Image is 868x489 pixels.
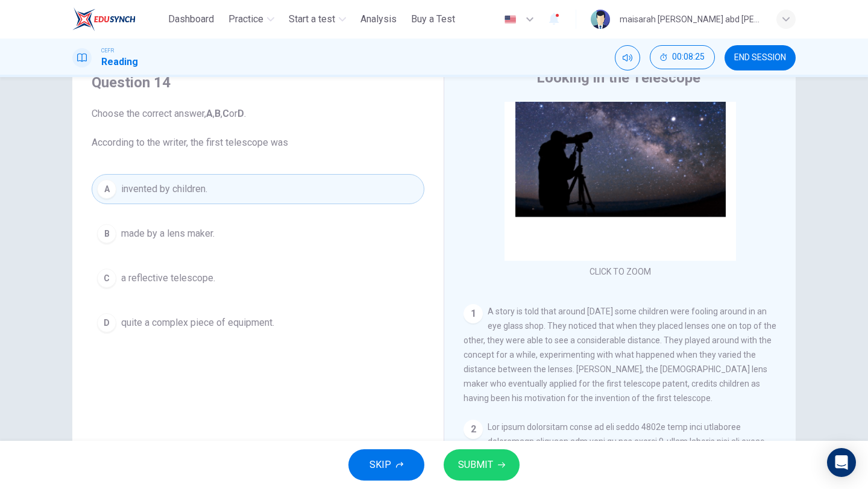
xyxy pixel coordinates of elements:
[464,307,776,403] span: A story is told that around [DATE] some children were fooling around in an eye glass shop. They n...
[650,45,715,70] div: Hide
[620,12,762,26] div: maisarah [PERSON_NAME] abd [PERSON_NAME]
[464,304,483,323] div: 1
[168,12,214,26] span: Dashboard
[121,226,215,241] span: made by a lens maker.
[92,308,424,338] button: Dquite a complex piece of equipment.
[411,12,455,26] span: Buy a Test
[458,456,493,473] span: SUBMIT
[289,12,335,26] span: Start a test
[734,53,786,63] span: END SESSION
[101,46,114,55] span: CEFR
[97,179,116,199] div: A
[650,45,715,69] button: 00:08:25
[97,224,116,243] div: B
[92,263,424,293] button: Ca reflective telescope.
[444,449,520,481] button: SUBMIT
[356,8,401,30] button: Analysis
[224,8,279,30] button: Practice
[228,12,263,26] span: Practice
[101,55,138,69] h1: Reading
[827,448,856,477] div: Open Intercom Messenger
[284,8,351,30] button: Start a test
[464,420,483,439] div: 2
[97,313,116,332] div: D
[503,15,518,24] img: en
[72,7,136,31] img: ELTC logo
[536,68,700,87] h4: Looking in the Telescope
[370,456,391,473] span: SKIP
[406,8,460,30] button: Buy a Test
[97,269,116,288] div: C
[92,219,424,249] button: Bmade by a lens maker.
[206,108,213,119] b: A
[163,8,219,30] button: Dashboard
[121,271,215,285] span: a reflective telescope.
[92,107,424,150] span: Choose the correct answer, , , or . According to the writer, the first telescope was
[591,10,610,29] img: Profile picture
[348,449,424,481] button: SKIP
[92,73,424,92] h4: Question 14
[615,45,640,70] div: Mute
[121,182,207,196] span: invented by children.
[72,7,163,31] a: ELTC logo
[92,174,424,204] button: Ainvented by children.
[121,316,274,330] span: quite a complex piece of equipment.
[360,12,397,26] span: Analysis
[725,45,796,70] button: END SESSION
[672,52,705,62] span: 00:08:25
[237,108,244,119] b: D
[215,108,221,119] b: B
[222,108,229,119] b: C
